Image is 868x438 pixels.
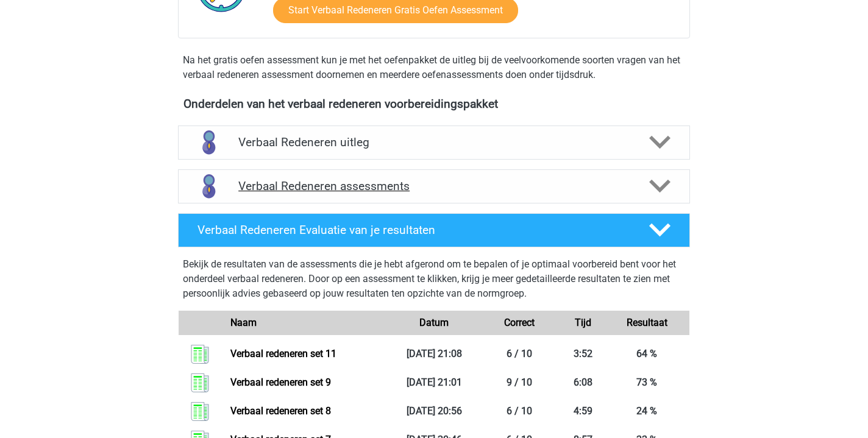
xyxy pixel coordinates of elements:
a: uitleg Verbaal Redeneren uitleg [173,125,695,160]
div: Naam [221,316,391,330]
h4: Verbaal Redeneren Evaluatie van je resultaten [197,223,630,237]
a: Verbaal redeneren set 11 [230,348,336,359]
a: Verbaal redeneren set 9 [230,376,331,388]
h4: Verbaal Redeneren assessments [238,179,630,193]
img: verbaal redeneren uitleg [193,127,224,158]
h4: Verbaal Redeneren uitleg [238,135,630,149]
div: Datum [391,316,477,330]
h4: Onderdelen van het verbaal redeneren voorbereidingspakket [183,97,685,111]
div: Resultaat [604,316,689,330]
a: assessments Verbaal Redeneren assessments [173,169,695,203]
a: Verbaal Redeneren Evaluatie van je resultaten [173,213,695,247]
div: Correct [477,316,562,330]
div: Tijd [562,316,605,330]
div: Na het gratis oefen assessment kun je met het oefenpakket de uitleg bij de veelvoorkomende soorte... [178,53,690,82]
p: Bekijk de resultaten van de assessments die je hebt afgerond om te bepalen of je optimaal voorber... [183,257,685,301]
a: Verbaal redeneren set 8 [230,405,331,417]
img: verbaal redeneren assessments [193,171,224,202]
